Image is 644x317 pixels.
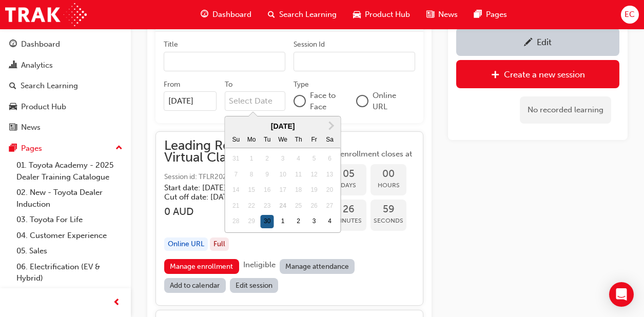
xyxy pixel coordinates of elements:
div: We [276,133,289,147]
a: 02. New - Toyota Dealer Induction [12,185,127,212]
div: Online URL [164,237,208,251]
div: Not available Monday, September 8th, 2025 [245,168,258,182]
span: The enrollment closes at [322,148,415,160]
a: search-iconSearch Learning [260,4,345,25]
a: Create a new session [456,60,619,88]
div: Not available Friday, September 19th, 2025 [307,184,321,197]
button: DashboardAnalyticsSearch LearningProduct HubNews [4,33,127,139]
span: guage-icon [9,40,17,49]
a: pages-iconPages [466,4,515,25]
span: plus-icon [491,70,500,81]
div: Fr [307,133,321,147]
span: Hours [370,180,406,191]
div: Not available Sunday, September 7th, 2025 [229,168,243,182]
div: Not available Thursday, September 25th, 2025 [292,200,305,213]
div: Su [229,133,243,147]
div: Not available Tuesday, September 16th, 2025 [261,184,274,197]
div: Not available Sunday, August 31st, 2025 [229,152,243,166]
span: Leading Reignite Part 2 - Virtual Classroom [164,140,322,163]
a: news-iconNews [418,4,466,25]
button: Pages [4,139,127,158]
span: Search Learning [279,9,337,21]
div: Th [292,133,305,147]
img: Trak [5,3,87,26]
span: chart-icon [9,61,17,70]
div: Title [164,39,178,50]
div: Not available Monday, September 1st, 2025 [245,152,258,166]
div: Product Hub [21,101,66,113]
div: Not available Sunday, September 28th, 2025 [229,215,243,228]
span: News [438,9,458,21]
span: search-icon [268,8,275,21]
h5: Start date: [DATE] 10am - 12:30pm [164,183,306,192]
div: Not available Thursday, September 18th, 2025 [292,184,305,197]
span: pages-icon [9,144,17,153]
a: 03. Toyota For Life [12,212,127,228]
div: Not available Wednesday, September 10th, 2025 [276,168,289,182]
a: 01. Toyota Academy - 2025 Dealer Training Catalogue [12,157,127,185]
div: From [164,80,180,90]
div: [DATE] [225,121,341,132]
div: Open Intercom Messenger [609,282,634,307]
span: news-icon [426,8,434,21]
button: Next Month [323,117,340,134]
div: Not available Tuesday, September 23rd, 2025 [261,200,274,213]
span: Dashboard [212,9,251,21]
div: Sa [323,133,337,147]
div: Edit [537,37,552,47]
a: Add to calendar [164,278,226,293]
div: Tu [261,133,274,147]
div: Not available Wednesday, September 17th, 2025 [276,184,289,197]
span: Online URL [373,90,407,113]
span: 59 [370,204,406,215]
input: Session Id [294,52,415,71]
div: Dashboard [21,38,60,50]
button: Leading Reignite Part 2 - Virtual ClassroomSession id: TFLR2025PT20075Start date: [DATE] 10am - 1... [164,140,415,297]
span: Seconds [370,215,406,227]
input: ToNext Month[DATE]SuMoTuWeThFrSamonth 2025-09 [225,91,286,111]
span: pages-icon [474,8,482,21]
span: 26 [330,204,366,215]
div: Choose Thursday, October 2nd, 2025 [292,215,305,228]
div: Not available Tuesday, September 2nd, 2025 [261,152,274,166]
span: Product Hub [365,9,410,21]
a: 07. Parts21 Certification [12,286,127,302]
input: From [164,91,217,111]
span: search-icon [9,82,16,91]
div: Not available Sunday, September 14th, 2025 [229,184,243,197]
span: Ineligible [243,260,276,269]
div: Choose Wednesday, October 1st, 2025 [276,215,289,228]
span: car-icon [353,8,361,21]
div: Full [210,237,229,251]
div: Choose Friday, October 3rd, 2025 [307,215,321,228]
div: Pages [21,143,42,154]
span: Face to Face [310,90,348,113]
a: Search Learning [4,76,127,95]
span: Session id: TFLR2025PT20075 [164,171,322,183]
span: 00 [370,168,406,180]
span: up-icon [115,142,123,155]
div: Not available Thursday, September 11th, 2025 [292,168,305,182]
div: Not available Saturday, September 20th, 2025 [323,184,337,197]
div: Mo [245,133,258,147]
div: Not available Monday, September 15th, 2025 [245,184,258,197]
span: Pages [486,9,507,21]
span: pencil-icon [524,38,533,48]
div: Not available Wednesday, September 24th, 2025 [276,200,289,213]
span: guage-icon [201,8,208,21]
a: Edit [456,28,619,56]
a: Dashboard [4,35,127,54]
div: Not available Saturday, September 6th, 2025 [323,152,337,166]
div: Choose Tuesday, September 30th, 2025 [261,215,274,228]
div: To [225,80,232,90]
a: Manage enrollment [164,259,239,274]
div: Not available Friday, September 5th, 2025 [307,152,321,166]
h3: 0 AUD [164,206,322,217]
div: Not available Saturday, September 13th, 2025 [323,168,337,182]
a: 06. Electrification (EV & Hybrid) [12,259,127,286]
a: Product Hub [4,97,127,116]
div: Not available Tuesday, September 9th, 2025 [261,168,274,182]
div: Type [294,80,309,90]
a: Manage attendance [280,259,355,274]
div: Create a new session [504,69,585,80]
